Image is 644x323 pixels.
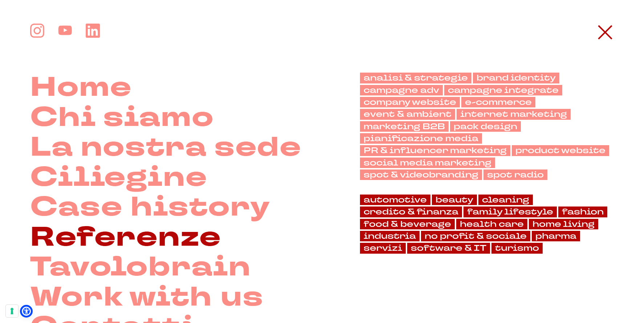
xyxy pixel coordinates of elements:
[360,85,443,95] a: campagne adv
[558,207,607,217] a: fashion
[360,207,462,217] a: credito & finanza
[360,231,420,241] a: industria
[432,195,477,205] a: beauty
[360,195,430,205] a: automotive
[360,121,449,132] a: marketing B2B
[491,243,543,253] a: turismo
[30,163,207,193] a: Ciliegine
[30,192,270,222] a: Case history
[360,243,406,253] a: servizi
[532,231,580,241] a: pharma
[360,73,471,83] a: analisi & strategie
[30,282,264,312] a: Work with us
[456,219,527,229] a: health care
[30,252,251,282] a: Tavolobrain
[360,158,495,168] a: social media marketing
[360,145,510,156] a: PR & influencer marketing
[360,109,455,119] a: event & ambient
[30,103,214,133] a: Chi siamo
[444,85,562,95] a: campagne integrate
[30,132,301,163] a: La nostra sede
[512,145,609,156] a: product website
[421,231,530,241] a: no profit & sociale
[457,109,571,119] a: internet marketing
[463,207,557,217] a: family lifestyle
[360,133,482,144] a: pianificazione media
[22,307,31,316] a: Open Accessibility Menu
[450,121,521,132] a: pack design
[461,97,535,107] a: e-commerce
[407,243,490,253] a: software & IT
[360,219,455,229] a: food & beverage
[30,73,132,103] a: Home
[483,169,547,180] a: spot radio
[30,222,221,253] a: Referenze
[473,73,559,83] a: brand identity
[529,219,598,229] a: home living
[6,305,18,317] button: Le tue preferenze relative al consenso per le tecnologie di tracciamento
[360,169,482,180] a: spot & videobranding
[478,195,533,205] a: cleaning
[360,97,460,107] a: company website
